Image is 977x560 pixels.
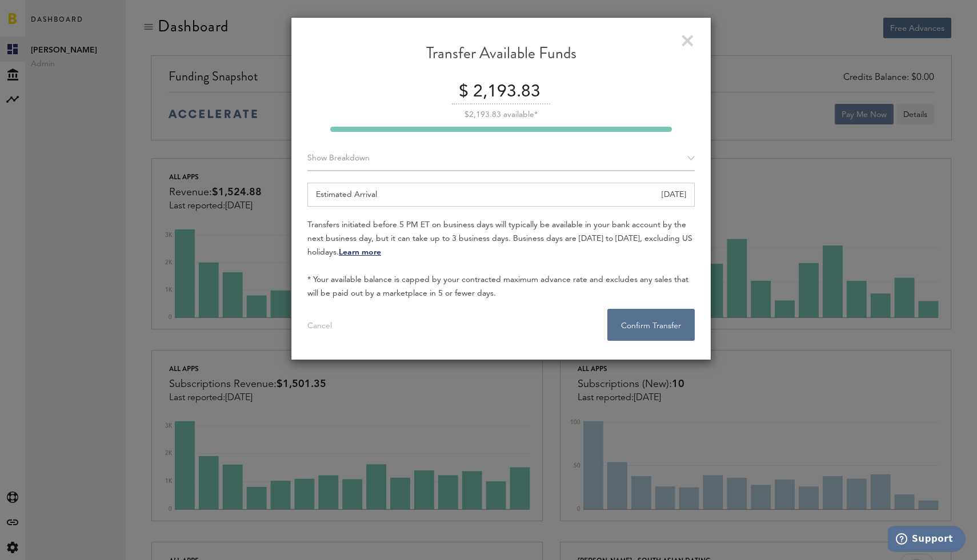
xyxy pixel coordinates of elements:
div: $2,193.83 available* [307,111,695,119]
div: Estimated Arrival [307,183,695,207]
button: Cancel [294,309,346,341]
div: Breakdown [307,146,695,171]
iframe: Opens a widget where you can find more information [888,526,966,554]
div: Transfer Available Funds [307,43,695,72]
button: Confirm Transfer [607,309,695,341]
div: Transfers initiated before 5 PM ET on business days will typically be available in your bank acco... [307,218,695,300]
span: Show [307,154,327,162]
div: [DATE] [662,183,686,206]
div: $ [452,80,469,104]
a: Learn more [339,248,381,256]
